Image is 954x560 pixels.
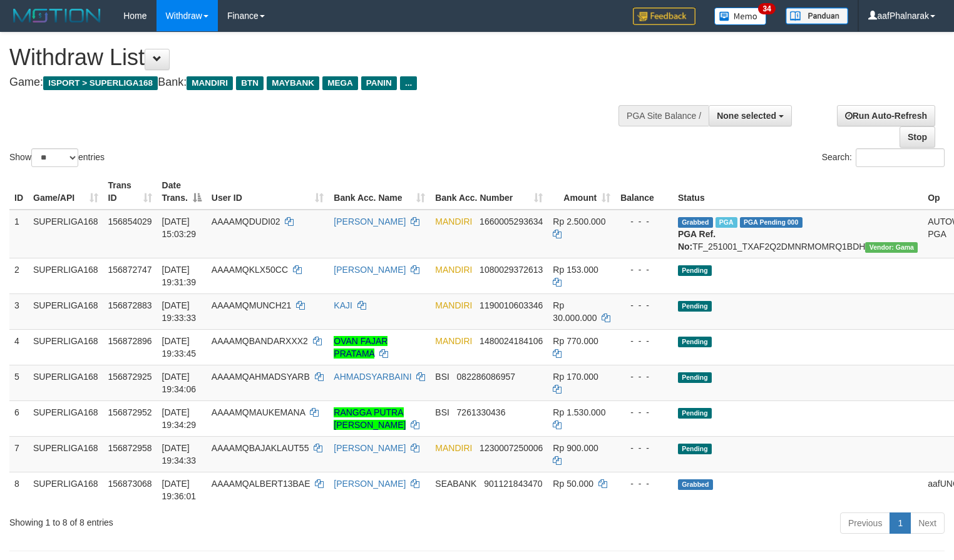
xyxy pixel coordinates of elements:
[162,372,197,394] span: [DATE] 19:34:06
[620,335,668,347] div: - - -
[43,76,158,90] span: ISPORT > SUPERLIGA168
[435,216,472,227] span: MANDIRI
[162,336,197,359] span: [DATE] 19:33:45
[334,336,387,359] a: OVAN FAJAR PRATAMA
[548,174,615,210] th: Amount: activate to sort column ascending
[334,265,406,275] a: [PERSON_NAME]
[633,8,695,25] img: Feedback.jpg
[212,336,308,346] span: AAAAMQBANDARXXX2
[620,477,668,490] div: - - -
[480,265,543,275] span: Copy 1080029372613 to clipboard
[553,372,598,382] span: Rp 170.000
[9,400,28,436] td: 6
[620,406,668,419] div: - - -
[162,407,197,430] span: [DATE] 19:34:29
[9,148,105,167] label: Show entries
[9,365,28,400] td: 5
[28,174,103,210] th: Game/API: activate to sort column ascending
[212,372,310,382] span: AAAAMQAHMADSYARB
[910,512,945,534] a: Next
[103,174,157,210] th: Trans ID: activate to sort column ascending
[553,336,598,346] span: Rp 770.000
[435,407,449,417] span: BSI
[334,216,406,227] a: [PERSON_NAME]
[840,512,890,534] a: Previous
[157,174,207,210] th: Date Trans.: activate to sort column descending
[457,372,515,382] span: Copy 082286086957 to clipboard
[678,372,712,383] span: Pending
[108,216,152,227] span: 156854029
[212,443,309,453] span: AAAAMQBAJAKLAUT55
[715,217,737,228] span: Marked by aafsoycanthlai
[9,436,28,472] td: 7
[717,111,776,121] span: None selected
[890,512,911,534] a: 1
[709,105,792,126] button: None selected
[678,408,712,419] span: Pending
[28,436,103,472] td: SUPERLIGA168
[212,265,288,275] span: AAAAMQKLX50CC
[9,258,28,293] td: 2
[28,210,103,258] td: SUPERLIGA168
[207,174,329,210] th: User ID: activate to sort column ascending
[322,76,358,90] span: MEGA
[678,265,712,276] span: Pending
[334,300,352,310] a: KAJI
[618,105,709,126] div: PGA Site Balance /
[758,3,775,14] span: 34
[900,126,935,148] a: Stop
[108,479,152,489] span: 156873068
[553,407,605,417] span: Rp 1.530.000
[28,472,103,507] td: SUPERLIGA168
[553,479,593,489] span: Rp 50.000
[28,329,103,365] td: SUPERLIGA168
[28,365,103,400] td: SUPERLIGA168
[480,300,543,310] span: Copy 1190010603346 to clipboard
[480,443,543,453] span: Copy 1230007250006 to clipboard
[334,479,406,489] a: [PERSON_NAME]
[553,265,598,275] span: Rp 153.000
[267,76,319,90] span: MAYBANK
[553,216,605,227] span: Rp 2.500.000
[162,479,197,501] span: [DATE] 19:36:01
[212,216,280,227] span: AAAAMQDUDI02
[678,301,712,312] span: Pending
[430,174,548,210] th: Bank Acc. Number: activate to sort column ascending
[673,210,923,258] td: TF_251001_TXAF2Q2DMNRMOMRQ1BDH
[108,372,152,382] span: 156872925
[9,45,623,70] h1: Withdraw List
[334,443,406,453] a: [PERSON_NAME]
[28,293,103,329] td: SUPERLIGA168
[9,210,28,258] td: 1
[553,300,597,323] span: Rp 30.000.000
[31,148,78,167] select: Showentries
[714,8,767,25] img: Button%20Memo.svg
[678,479,713,490] span: Grabbed
[435,443,472,453] span: MANDIRI
[435,336,472,346] span: MANDIRI
[480,216,543,227] span: Copy 1660005293634 to clipboard
[212,479,310,489] span: AAAAMQALBERT13BAE
[162,300,197,323] span: [DATE] 19:33:33
[9,6,105,25] img: MOTION_logo.png
[28,258,103,293] td: SUPERLIGA168
[400,76,417,90] span: ...
[334,372,411,382] a: AHMADSYARBAINI
[457,407,506,417] span: Copy 7261330436 to clipboard
[9,329,28,365] td: 4
[786,8,848,24] img: panduan.png
[9,293,28,329] td: 3
[435,265,472,275] span: MANDIRI
[837,105,935,126] a: Run Auto-Refresh
[615,174,673,210] th: Balance
[620,299,668,312] div: - - -
[740,217,803,228] span: PGA Pending
[162,443,197,466] span: [DATE] 19:34:33
[108,336,152,346] span: 156872896
[678,337,712,347] span: Pending
[187,76,233,90] span: MANDIRI
[673,174,923,210] th: Status
[361,76,397,90] span: PANIN
[9,472,28,507] td: 8
[435,372,449,382] span: BSI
